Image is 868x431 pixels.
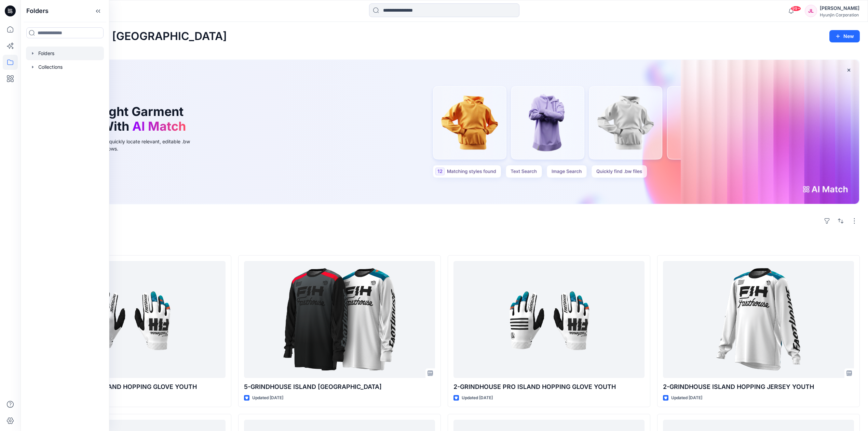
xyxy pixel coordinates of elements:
p: 2-GRINDHOUSE PRO ISLAND HOPPING GLOVE YOUTH [35,382,226,392]
p: Updated [DATE] [462,394,493,402]
p: 2-GRINDHOUSE PRO ISLAND HOPPING GLOVE YOUTH [453,382,645,392]
span: 99+ [791,6,801,11]
a: 2-GRINDHOUSE PRO ISLAND HOPPING GLOVE YOUTH [35,261,226,378]
p: Updated [DATE] [252,394,283,402]
div: Hyunjin Corporation [820,12,859,17]
div: [PERSON_NAME] [820,4,859,12]
p: 5-GRINDHOUSE ISLAND [GEOGRAPHIC_DATA] [244,382,435,392]
h2: Welcome back, [GEOGRAPHIC_DATA] [29,30,227,43]
div: JL [805,5,817,17]
h1: Find the Right Garment Instantly With [46,104,189,134]
h4: Styles [29,240,860,248]
div: Use text or image search to quickly locate relevant, editable .bw files for faster design workflows. [46,138,200,152]
a: 5-GRINDHOUSE ISLAND HOPPING JERSEY [244,261,435,378]
a: 2-GRINDHOUSE ISLAND HOPPING JERSEY YOUTH [663,261,854,378]
button: New [829,30,860,42]
p: 2-GRINDHOUSE ISLAND HOPPING JERSEY YOUTH [663,382,854,392]
a: 2-GRINDHOUSE PRO ISLAND HOPPING GLOVE YOUTH [453,261,645,378]
p: Updated [DATE] [671,394,702,402]
span: AI Match [132,119,186,134]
